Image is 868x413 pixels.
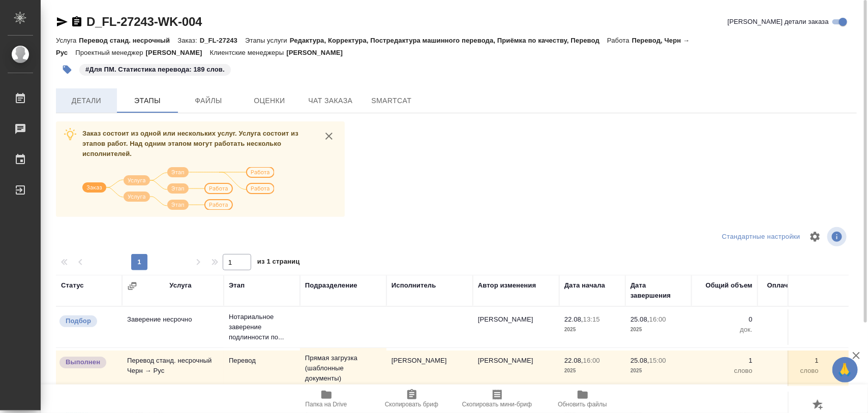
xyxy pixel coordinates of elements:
[184,94,233,107] span: Файлы
[631,280,686,301] div: Дата завершения
[82,130,298,157] span: Заказ состоит из одной или нескольких услуг. Услуга состоит из этапов работ. Над одним этапом мог...
[306,94,355,107] span: Чат заказа
[61,280,84,291] div: Статус
[564,357,583,364] p: 22.08,
[706,280,753,291] div: Общий объем
[75,49,145,56] p: Проектный менеджер
[763,366,819,376] p: слово
[763,356,819,366] p: 1
[728,17,829,27] span: [PERSON_NAME] детали заказа
[127,281,137,291] button: Сгруппировать
[62,94,111,107] span: Детали
[123,94,172,107] span: Этапы
[367,94,416,107] span: SmartCat
[564,280,605,291] div: Дата начала
[284,385,369,413] button: Папка на Drive
[827,227,849,246] span: Посмотреть информацию
[631,366,686,376] p: 2025
[56,58,78,81] button: Добавить тэг
[583,315,600,323] p: 13:15
[177,37,199,44] p: Заказ:
[122,309,224,345] td: Заверение несрочно
[697,314,753,325] p: 0
[649,357,666,364] p: 15:00
[321,129,337,144] button: close
[245,37,290,44] p: Этапы услуги
[78,65,232,73] span: Для ПМ. Статистика перевода: 189 слов.
[649,315,666,323] p: 16:00
[210,49,287,56] p: Клиентские менеджеры
[697,366,753,376] p: слово
[86,15,202,28] a: D_FL-27243-WK-004
[392,280,436,291] div: Исполнитель
[697,325,753,335] p: док.
[558,401,607,408] span: Обновить файлы
[229,356,295,366] p: Перевод
[455,385,540,413] button: Скопировать мини-бриф
[564,366,620,376] p: 2025
[290,37,607,44] p: Редактура, Корректура, Постредактура машинного перевода, Приёмка по качеству, Перевод
[607,37,632,44] p: Работа
[56,37,79,44] p: Услуга
[832,357,858,383] button: 🙏
[66,316,91,326] p: Подбор
[478,280,536,291] div: Автор изменения
[229,280,245,291] div: Этап
[720,229,803,245] div: split button
[583,357,600,364] p: 16:00
[71,16,83,28] button: Скопировать ссылку
[257,256,300,270] span: из 1 страниц
[169,280,191,291] div: Услуга
[386,351,473,386] td: [PERSON_NAME]
[122,351,224,386] td: Перевод станд. несрочный Черн → Рус
[146,49,210,56] p: [PERSON_NAME]
[564,325,620,335] p: 2025
[631,357,649,364] p: 25.08,
[305,280,357,291] div: Подразделение
[473,309,559,345] td: [PERSON_NAME]
[763,314,819,325] p: 0
[245,94,294,107] span: Оценки
[369,385,455,413] button: Скопировать бриф
[79,37,177,44] p: Перевод станд. несрочный
[836,359,854,380] span: 🙏
[229,312,295,342] p: Нотариальное заверение подлинности по...
[306,401,347,408] span: Папка на Drive
[763,325,819,335] p: док.
[385,401,438,408] span: Скопировать бриф
[473,351,559,386] td: [PERSON_NAME]
[540,385,625,413] button: Обновить файлы
[803,225,827,249] span: Настроить таблицу
[200,37,245,44] p: D_FL-27243
[564,315,583,323] p: 22.08,
[66,357,100,367] p: Выполнен
[631,315,649,323] p: 25.08,
[763,280,819,301] div: Оплачиваемый объем
[56,16,68,28] button: Скопировать ссылку для ЯМессенджера
[697,356,753,366] p: 1
[462,401,532,408] span: Скопировать мини-бриф
[286,49,350,56] p: [PERSON_NAME]
[85,65,225,75] p: #Для ПМ. Статистика перевода: 189 слов.
[300,348,386,389] td: Прямая загрузка (шаблонные документы)
[631,325,686,335] p: 2025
